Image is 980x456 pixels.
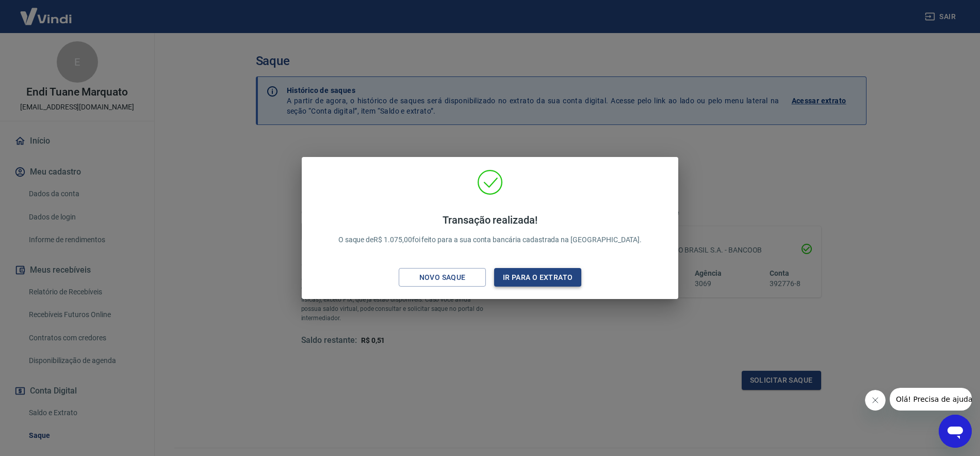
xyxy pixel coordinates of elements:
[890,388,972,411] iframe: Message from company
[939,415,972,448] iframe: Button to launch messaging window
[407,271,478,284] div: Novo saque
[338,214,642,245] p: O saque de R$ 1.075,00 foi feito para a sua conta bancária cadastrada na [GEOGRAPHIC_DATA].
[6,7,87,15] span: Olá! Precisa de ajuda?
[865,390,886,411] iframe: Close message
[338,214,642,226] h4: Transação realizada!
[494,268,581,287] button: Ir para o extrato
[399,268,486,287] button: Novo saque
